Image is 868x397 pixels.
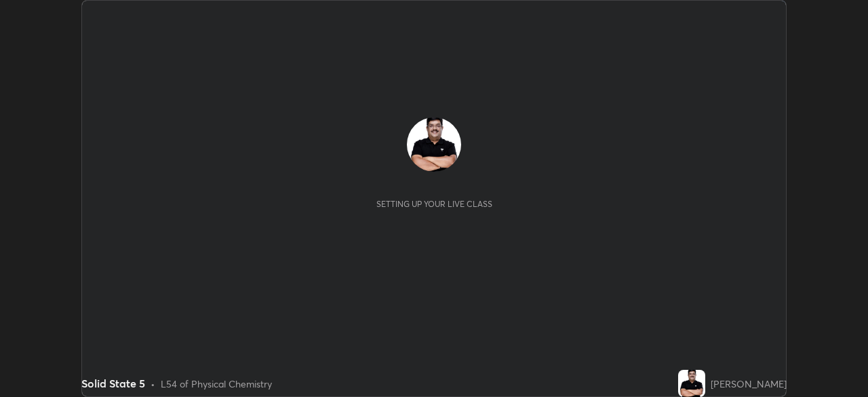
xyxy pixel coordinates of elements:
div: L54 of Physical Chemistry [161,377,272,391]
div: Solid State 5 [81,375,145,392]
div: • [151,377,155,391]
img: abc51e28aa9d40459becb4ae34ddc4b0.jpg [678,370,705,397]
img: abc51e28aa9d40459becb4ae34ddc4b0.jpg [407,117,461,172]
div: [PERSON_NAME] [711,377,787,391]
div: Setting up your live class [376,199,492,209]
